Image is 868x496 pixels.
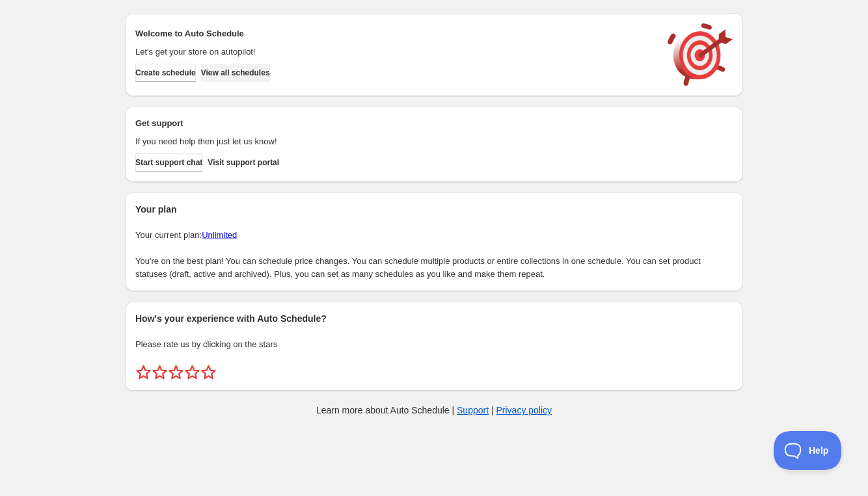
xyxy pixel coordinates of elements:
a: Unlimited [202,230,237,240]
h2: Your plan [135,203,733,216]
a: Start support chat [135,153,202,172]
span: Visit support portal [208,157,279,168]
p: Please rate us by clicking on the stars [135,338,733,351]
a: Privacy policy [496,405,552,415]
p: If you need help then just let us know! [135,135,655,148]
h2: Welcome to Auto Schedule [135,27,655,40]
button: View all schedules [201,64,270,82]
p: Learn more about Auto Schedule | | [316,404,552,417]
a: Support [457,405,489,415]
p: Your current plan: [135,229,733,242]
p: You're on the best plan! You can schedule price changes. You can schedule multiple products or en... [135,255,733,281]
p: Let's get your store on autopilot! [135,46,655,59]
span: Start support chat [135,157,202,168]
iframe: Toggle Customer Support [774,431,842,470]
span: Create schedule [135,68,196,78]
a: Visit support portal [208,153,279,172]
span: View all schedules [201,68,270,78]
h2: Get support [135,117,655,130]
h2: How's your experience with Auto Schedule? [135,312,733,325]
button: Create schedule [135,64,196,82]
